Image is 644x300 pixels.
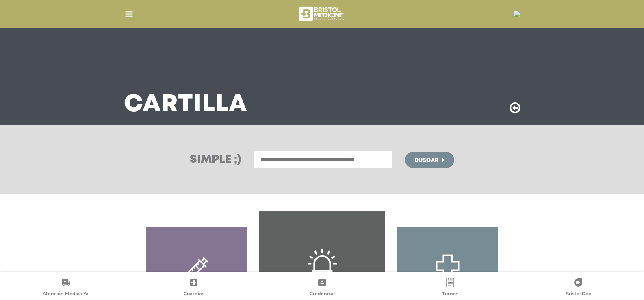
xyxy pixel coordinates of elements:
a: Bristol Doc [514,278,642,298]
h3: Simple ;) [190,154,241,166]
span: Guardias [184,291,204,298]
a: Turnos [386,278,514,298]
a: Guardias [130,278,258,298]
span: Bristol Doc [566,291,591,298]
button: Buscar [405,152,454,168]
img: Cober_menu-lines-white.svg [124,9,134,19]
a: Credencial [258,278,386,298]
span: Buscar [415,158,438,163]
span: Credencial [310,291,335,298]
span: Turnos [442,291,458,298]
h3: Cartilla [124,94,247,115]
span: Atención Médica Ya [43,291,89,298]
img: 40944 [514,11,520,17]
img: bristol-medicine-blanco.png [298,4,346,24]
a: Atención Médica Ya [2,278,130,298]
